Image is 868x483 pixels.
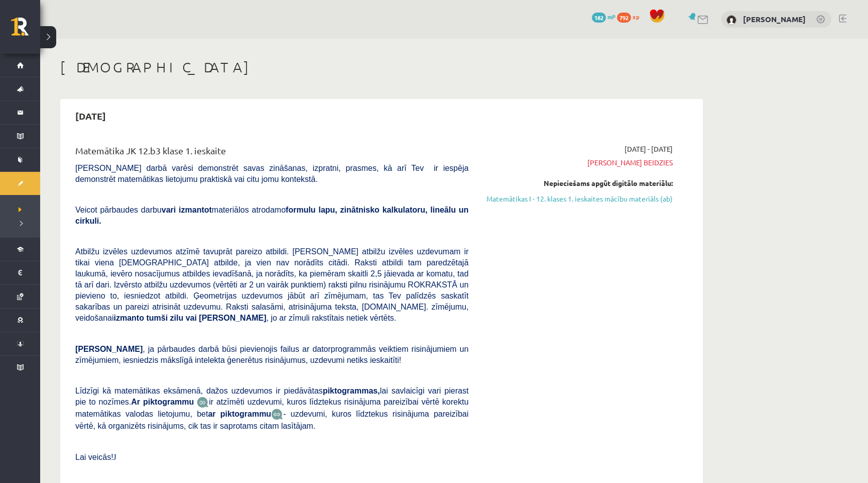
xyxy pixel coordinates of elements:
[75,206,468,225] span: Veicot pārbaudes darbu materiālos atrodamo
[75,164,468,183] span: [PERSON_NAME] darbā varēsi demonstrēt savas zināšanas, izpratni, prasmes, kā arī Tev ir iespēja d...
[162,206,212,214] b: vari izmantot
[483,178,673,188] div: Nepieciešams apgūt digitālo materiālu:
[726,15,736,25] img: Violeta Vederņikova
[323,387,380,395] b: piktogrammas,
[743,14,806,24] a: [PERSON_NAME]
[75,144,468,162] div: Matemātika JK 12.b3 klase 1. ieskaite
[617,13,631,23] span: 792
[633,13,639,21] span: xp
[11,18,40,43] a: Rīgas 1. Tālmācības vidusskola
[208,410,271,418] b: ar piktogrammu
[75,453,113,461] span: Lai veicās!
[592,13,606,23] span: 182
[625,144,673,154] span: [DATE] - [DATE]
[75,345,468,364] span: , ja pārbaudes darbā būsi pievienojis failus ar datorprogrammās veiktiem risinājumiem un zīmējumi...
[65,104,116,128] h2: [DATE]
[617,13,644,21] a: 792 xp
[114,314,144,322] b: izmanto
[271,409,283,420] img: wKvN42sLe3LLwAAAABJRU5ErkJggg==
[75,398,468,418] span: ir atzīmēti uzdevumi, kuros līdztekus risinājuma pareizībai vērtē korektu matemātikas valodas lie...
[197,397,209,408] img: JfuEzvunn4EvwAAAAASUVORK5CYII=
[607,13,615,21] span: mP
[146,314,266,322] b: tumši zilu vai [PERSON_NAME]
[60,59,703,76] h1: [DEMOGRAPHIC_DATA]
[75,247,468,322] span: Atbilžu izvēles uzdevumos atzīmē tavuprāt pareizo atbildi. [PERSON_NAME] atbilžu izvēles uzdevuma...
[75,206,468,225] b: formulu lapu, zinātnisko kalkulatoru, lineālu un cirkuli.
[75,387,468,406] span: Līdzīgi kā matemātikas eksāmenā, dažos uzdevumos ir piedāvātas lai savlaicīgi vari pierast pie to...
[113,453,116,461] span: J
[592,13,615,21] a: 182 mP
[131,398,194,406] b: Ar piktogrammu
[75,345,143,353] span: [PERSON_NAME]
[483,194,673,204] a: Matemātikas I - 12. klases 1. ieskaites mācību materiāls (ab)
[483,157,673,168] span: [PERSON_NAME] beidzies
